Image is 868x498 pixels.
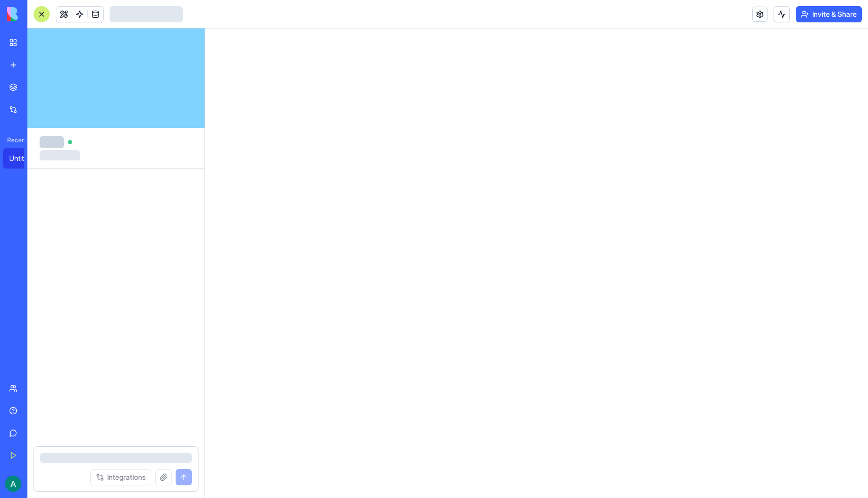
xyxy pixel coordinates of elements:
[3,136,24,144] span: Recent
[9,153,38,163] div: Untitled App
[5,476,21,492] img: ACg8ocLVNKks4_FekY3xXlaHVFH2HhFS--slE1wgvj3_RAgfjyasbQ=s96-c
[7,7,70,21] img: logo
[3,148,44,169] a: Untitled App
[796,6,862,22] button: Invite & Share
